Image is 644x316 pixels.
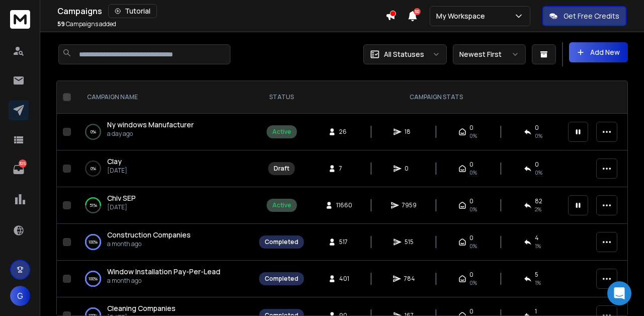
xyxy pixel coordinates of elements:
span: Chiv SEP [107,193,136,203]
span: 0% [535,169,542,177]
p: 325 [19,160,27,168]
div: Active [272,201,291,209]
div: Draft [274,165,289,173]
span: 0 [469,271,473,279]
a: Construction Companies [107,230,191,240]
span: 50 [414,8,421,15]
button: Get Free Credits [542,6,626,26]
span: 0 % [535,132,542,140]
p: 0 % [91,164,96,174]
span: 1 % [535,242,541,250]
a: 325 [9,160,29,180]
div: Completed [265,238,298,246]
span: 0 [405,165,415,173]
button: Newest First [453,44,526,64]
button: G [10,286,30,306]
span: 1 % [535,279,541,287]
div: Open Intercom Messenger [607,281,631,305]
span: 59 [57,20,65,28]
span: 0% [469,132,477,140]
th: STATUS [253,81,310,114]
span: 0 [469,307,473,315]
span: Cleaning Companies [107,303,176,313]
span: 517 [339,238,349,246]
p: 100 % [89,274,98,284]
span: 0% [469,279,477,287]
span: 0 [535,124,539,132]
div: Active [272,128,291,136]
p: [DATE] [107,167,127,175]
td: 0%Ny windows Manufacturera day ago [75,114,253,150]
span: 2 % [535,205,541,213]
th: CAMPAIGN STATS [310,81,562,114]
button: Tutorial [108,4,157,18]
p: My Workspace [436,11,489,21]
p: Campaigns added [57,20,116,28]
span: 0% [469,242,477,250]
p: 51 % [90,200,97,210]
span: 18 [405,128,415,136]
a: Ny windows Manufacturer [107,120,194,130]
p: [DATE] [107,203,136,211]
p: 0 % [91,127,96,137]
p: a month ago [107,277,220,285]
span: 82 [535,197,542,205]
span: Window Installation Pay-Per-Lead [107,267,220,276]
span: 784 [404,275,415,283]
span: 11660 [336,201,352,209]
span: 515 [405,238,415,246]
td: 100%Window Installation Pay-Per-Leada month ago [75,261,253,297]
a: Window Installation Pay-Per-Lead [107,267,220,277]
p: All Statuses [384,49,424,59]
div: Campaigns [57,4,385,18]
span: 5 [535,271,538,279]
a: Cleaning Companies [107,303,176,313]
td: 51%Chiv SEP[DATE] [75,187,253,224]
button: Add New [569,42,628,62]
a: Clay [107,156,122,167]
td: 100%Construction Companiesa month ago [75,224,253,261]
span: 26 [339,128,349,136]
span: 4 [535,234,539,242]
div: Completed [265,275,298,283]
td: 0%Clay[DATE] [75,150,253,187]
span: 401 [339,275,349,283]
span: 0 [469,234,473,242]
span: 0 [469,161,473,169]
span: Construction Companies [107,230,191,240]
a: Chiv SEP [107,193,136,203]
p: a day ago [107,130,194,138]
span: 7 [339,165,349,173]
span: 7959 [402,201,417,209]
p: a month ago [107,240,191,248]
p: Get Free Credits [563,11,619,21]
span: 0 [469,197,473,205]
th: CAMPAIGN NAME [75,81,253,114]
p: 100 % [89,237,98,247]
span: 0% [469,169,477,177]
span: 0 [535,161,539,169]
span: 1 [535,307,537,315]
span: 0% [469,205,477,213]
span: 0 [469,124,473,132]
